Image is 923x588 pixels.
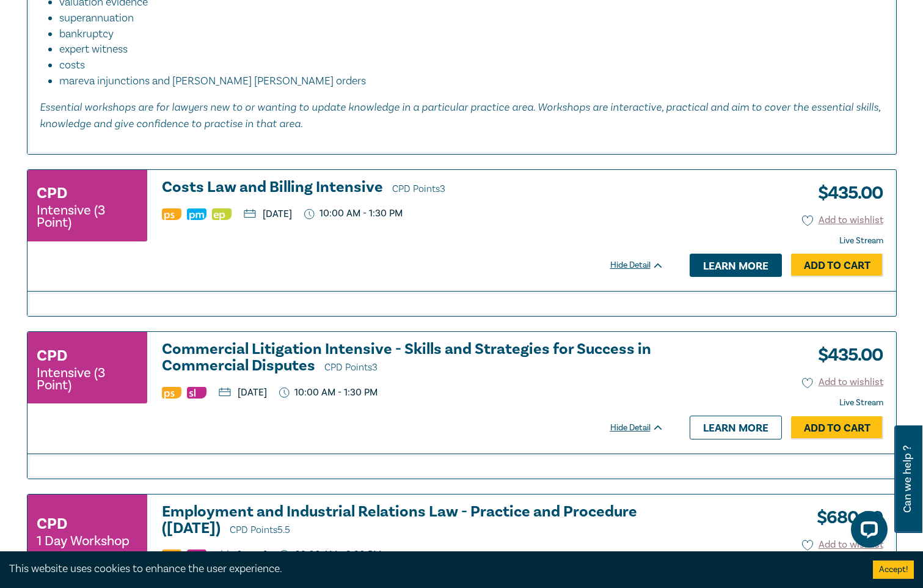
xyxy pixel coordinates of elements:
[791,416,883,439] a: Add to Cart
[279,387,378,399] p: 10:00 AM - 1:30 PM
[187,387,206,399] img: Substantive Law
[809,341,883,369] h3: $ 435.00
[304,208,403,219] p: 10:00 AM - 1:30 PM
[162,208,181,220] img: Professional Skills
[279,549,382,560] p: 09:00 AM - 3:30 PM
[902,433,913,526] span: Can we help ?
[392,183,445,195] span: CPD Points 3
[37,182,67,204] h3: CPD
[219,550,267,560] p: [DATE]
[244,209,292,219] p: [DATE]
[802,375,883,389] button: Add to wishlist
[59,57,872,73] li: costs
[162,549,181,561] img: Professional Skills
[808,504,883,532] h3: $ 680.00
[212,208,232,220] img: Ethics & Professional Responsibility
[690,254,782,277] a: Learn more
[187,208,206,220] img: Practice Management & Business Skills
[37,535,130,547] small: 1 Day Workshop
[802,213,883,227] button: Add to wishlist
[841,506,892,557] iframe: LiveChat chat widget
[809,179,883,207] h3: $ 435.00
[37,367,138,391] small: Intensive (3 Point)
[162,504,664,538] a: Employment and Industrial Relations Law - Practice and Procedure ([DATE]) CPD Points5.5
[162,341,664,376] h3: Commercial Litigation Intensive - Skills and Strategies for Success in Commercial Disputes
[873,560,914,579] button: Accept cookies
[37,204,138,229] small: Intensive (3 Point)
[690,416,782,439] a: Learn more
[162,341,664,376] a: Commercial Litigation Intensive - Skills and Strategies for Success in Commercial Disputes CPD Po...
[219,388,267,397] p: [DATE]
[324,361,378,373] span: CPD Points 3
[791,254,883,277] a: Add to Cart
[59,73,884,89] li: mareva injunctions and [PERSON_NAME] [PERSON_NAME] orders
[37,345,67,367] h3: CPD
[839,235,883,246] strong: Live Stream
[187,549,206,561] img: Substantive Law
[802,538,883,552] button: Add to wishlist
[37,513,67,535] h3: CPD
[230,524,290,536] span: CPD Points 5.5
[610,259,677,271] div: Hide Detail
[59,42,872,57] li: expert witness
[162,387,181,399] img: Professional Skills
[162,179,664,197] h3: Costs Law and Billing Intensive
[162,179,664,197] a: Costs Law and Billing Intensive CPD Points3
[839,397,883,408] strong: Live Stream
[610,422,677,434] div: Hide Detail
[9,561,855,577] div: This website uses cookies to enhance the user experience.
[59,26,872,42] li: bankruptcy
[40,100,880,130] em: Essential workshops are for lawyers new to or wanting to update knowledge in a particular practic...
[162,504,664,538] h3: Employment and Industrial Relations Law - Practice and Procedure ([DATE])
[59,10,872,26] li: superannuation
